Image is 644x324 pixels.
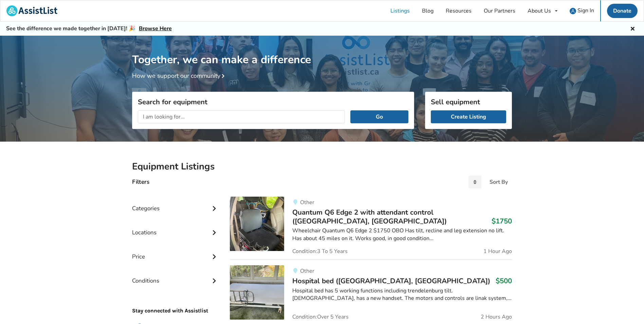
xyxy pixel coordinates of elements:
[132,288,219,315] p: Stay connected with Assistlist
[132,191,219,215] div: Categories
[292,287,512,303] div: Hospital bed has 5 working functions including trendelenburg tilt. [DEMOGRAPHIC_DATA], has a new ...
[483,249,512,254] span: 1 Hour Ago
[138,97,408,106] h3: Search for equipment
[431,110,506,123] a: Create Listing
[132,239,219,264] div: Price
[564,0,600,21] a: user icon Sign In
[292,249,348,254] span: Condition: 3 To 5 Years
[230,197,284,251] img: mobility-quantum q6 edge 2 with attendant control (victoria, bc)
[300,199,314,206] span: Other
[132,178,149,186] h4: Filters
[132,72,227,80] a: How we support our community
[230,265,284,320] img: bedroom equipment-hospital bed (victoria, bc)
[492,217,512,226] h3: $1750
[132,161,512,173] h2: Equipment Listings
[577,7,594,14] span: Sign In
[350,110,408,123] button: Go
[496,276,512,285] h3: $500
[481,314,512,320] span: 2 Hours Ago
[292,227,512,242] div: Wheelchair Quantum Q6 Edge 2 $1750 OBO Has tilt, recline and leg extension no lift. Has about 45 ...
[6,25,172,32] h5: See the difference we made together in [DATE]! 🎉
[607,4,638,18] a: Donate
[132,36,512,67] h1: Together, we can make a difference
[431,97,506,106] h3: Sell equipment
[570,8,576,14] img: user icon
[292,314,349,320] span: Condition: Over 5 Years
[478,0,521,21] a: Our Partners
[138,110,345,123] input: I am looking for...
[416,0,440,21] a: Blog
[139,25,172,32] a: Browse Here
[132,264,219,288] div: Conditions
[6,5,57,16] img: assistlist-logo
[292,208,447,226] span: Quantum Q6 Edge 2 with attendant control ([GEOGRAPHIC_DATA], [GEOGRAPHIC_DATA])
[292,276,490,286] span: Hospital bed ([GEOGRAPHIC_DATA], [GEOGRAPHIC_DATA])
[132,215,219,239] div: Locations
[384,0,416,21] a: Listings
[300,267,314,275] span: Other
[440,0,478,21] a: Resources
[490,179,508,185] div: Sort By
[528,8,551,14] div: About Us
[230,197,512,260] a: mobility-quantum q6 edge 2 with attendant control (victoria, bc)OtherQuantum Q6 Edge 2 with atten...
